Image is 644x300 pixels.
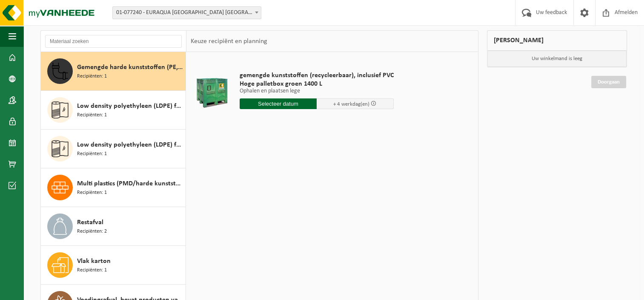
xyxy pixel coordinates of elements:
[113,7,261,19] span: 01-077240 - EURAQUA EUROPE NV - WAREGEM
[240,71,394,80] span: gemengde kunststoffen (recycleerbaar), inclusief PVC
[333,101,369,107] span: + 4 werkdag(en)
[591,76,626,88] a: Doorgaan
[41,130,186,168] button: Low density polyethyleen (LDPE) folie, los, naturel Recipiënten: 1
[77,150,107,158] span: Recipiënten: 1
[240,88,394,94] p: Ophalen en plaatsen lege
[77,217,103,228] span: Restafval
[487,51,627,67] p: Uw winkelmand is leeg
[77,256,111,266] span: Vlak karton
[77,228,107,236] span: Recipiënten: 2
[240,98,317,109] input: Selecteer datum
[41,91,186,130] button: Low density polyethyleen (LDPE) folie, los, gekleurd Recipiënten: 1
[77,140,183,150] span: Low density polyethyleen (LDPE) folie, los, naturel
[41,246,186,285] button: Vlak karton Recipiënten: 1
[77,189,107,197] span: Recipiënten: 1
[77,266,107,274] span: Recipiënten: 1
[186,31,272,52] div: Keuze recipiënt en planning
[112,6,261,19] span: 01-077240 - EURAQUA EUROPE NV - WAREGEM
[77,62,183,72] span: Gemengde harde kunststoffen (PE, PP en PVC), recycleerbaar (industrieel)
[77,72,107,81] span: Recipiënten: 1
[41,207,186,246] button: Restafval Recipiënten: 2
[41,52,186,91] button: Gemengde harde kunststoffen (PE, PP en PVC), recycleerbaar (industrieel) Recipiënten: 1
[77,179,183,189] span: Multi plastics (PMD/harde kunststoffen/spanbanden/EPS/folie naturel/folie gemengd)
[77,111,107,119] span: Recipiënten: 1
[240,80,394,88] span: Hoge palletbox groen 1400 L
[487,30,627,51] div: [PERSON_NAME]
[45,35,182,48] input: Materiaal zoeken
[41,168,186,207] button: Multi plastics (PMD/harde kunststoffen/spanbanden/EPS/folie naturel/folie gemengd) Recipiënten: 1
[77,101,183,111] span: Low density polyethyleen (LDPE) folie, los, gekleurd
